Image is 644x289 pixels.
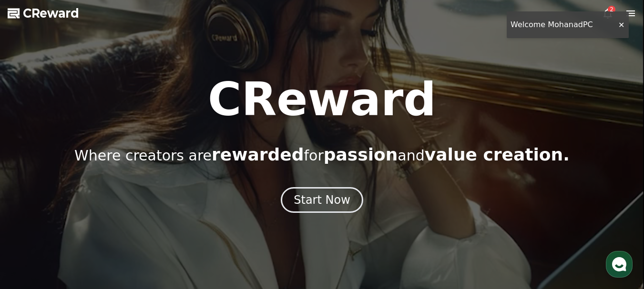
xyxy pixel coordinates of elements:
a: Messages [63,210,123,234]
a: Start Now [281,197,363,206]
a: 2 [602,8,613,19]
a: Home [3,210,63,234]
a: CReward [8,6,79,21]
div: Start Now [294,192,350,208]
span: rewarded [212,145,304,164]
span: passion [324,145,398,164]
a: Settings [123,210,183,234]
div: 2 [608,6,615,13]
p: Where creators are for and [74,145,570,164]
span: value creation. [425,145,570,164]
h1: CReward [208,77,436,122]
span: Messages [79,225,107,232]
span: Home [24,224,41,232]
span: Settings [141,224,164,232]
span: CReward [23,6,79,21]
button: Start Now [281,187,363,213]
